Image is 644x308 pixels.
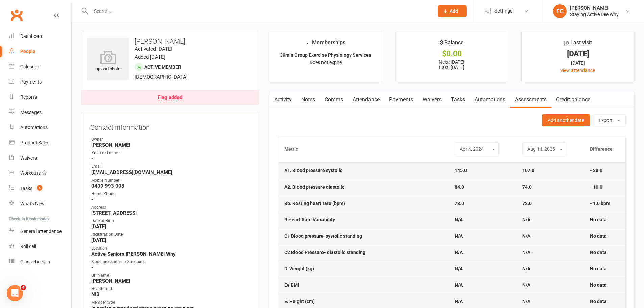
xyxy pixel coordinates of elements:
span: 6 [37,185,42,191]
strong: N/A [522,282,530,288]
a: Credit balance [551,92,595,108]
div: Owner [91,136,250,143]
a: Clubworx [8,7,25,24]
a: view attendance [560,68,595,73]
strong: N/A [455,233,463,239]
strong: NIB [91,291,250,298]
strong: B Heart Rate Variability [284,217,335,222]
div: Location [91,245,250,252]
a: Automations [9,120,71,135]
div: $0.00 [402,50,502,57]
a: Workouts [9,166,71,181]
span: Add [450,8,458,14]
strong: A2. Blood pressure diastolic [284,184,344,190]
time: Activated [DATE] [135,46,172,52]
a: Attendance [348,92,384,108]
div: Product Sales [20,140,49,145]
h3: [PERSON_NAME] [87,38,253,45]
div: Calendar [20,64,39,69]
strong: [PERSON_NAME] [91,142,250,148]
strong: - [91,264,250,270]
div: Payments [20,79,42,85]
div: Registration Date [91,231,250,238]
strong: No data [590,282,607,288]
p: Next: [DATE] Last: [DATE] [402,59,502,70]
strong: 107.0 [522,168,534,173]
div: EC [553,4,567,18]
strong: N/A [522,217,530,222]
span: [DEMOGRAPHIC_DATA] [135,74,188,80]
strong: No data [590,233,607,239]
a: Notes [296,92,320,108]
div: Last visit [564,38,592,50]
div: Waivers [20,155,37,161]
a: Tasks 6 [9,181,71,196]
a: Calendar [9,59,71,74]
a: Waivers [9,150,71,166]
div: What's New [20,201,45,206]
div: Messages [20,110,42,115]
strong: N/A [522,250,530,255]
strong: 74.0 [522,184,532,190]
a: Automations [470,92,510,108]
a: What's New [9,196,71,211]
strong: Ee BMI [284,282,299,288]
strong: No data [590,299,607,304]
div: [PERSON_NAME] [570,5,619,11]
strong: [DATE] [91,237,250,243]
span: 4 [21,285,26,290]
div: People [20,49,35,54]
div: Flag added [158,95,182,100]
strong: A1. Blood pressure systolic [284,168,342,173]
a: Activity [269,92,296,108]
strong: 84.0 [455,184,464,190]
div: General attendance [20,229,62,234]
time: Added [DATE] [135,54,165,60]
a: Messages [9,105,71,120]
div: Dashboard [20,33,44,39]
div: Home Phone [91,191,250,197]
strong: D. Weight (kg) [284,266,314,271]
button: Add another date [542,114,590,126]
div: Automations [20,125,48,130]
th: Difference [584,136,625,162]
a: Class kiosk mode [9,254,71,269]
strong: - 10.0 [590,184,602,190]
div: Memberships [306,38,345,51]
div: GP Name [91,272,250,279]
a: Dashboard [9,29,71,44]
strong: Active Seniors [PERSON_NAME] Why [91,251,250,257]
strong: N/A [455,299,463,304]
div: [DATE] [528,59,628,67]
strong: N/A [455,250,463,255]
strong: 73.0 [455,200,464,206]
strong: C1 Blood pressure-systolic standing [284,233,362,239]
strong: N/A [455,217,463,222]
strong: 0409 993 008 [91,183,250,189]
span: Settings [494,3,513,19]
iframe: Intercom live chat [7,285,23,301]
strong: [DATE] [91,223,250,230]
div: Healthfund [91,286,250,292]
div: Email [91,163,250,170]
strong: - 38.0 [590,168,602,173]
a: Assessments [510,92,551,108]
a: Product Sales [9,135,71,150]
strong: No data [590,250,607,255]
strong: 72.0 [522,200,532,206]
strong: [STREET_ADDRESS] [91,210,250,216]
strong: - [91,156,250,162]
strong: [EMAIL_ADDRESS][DOMAIN_NAME] [91,169,250,175]
button: Add [438,5,467,17]
a: Payments [9,74,71,90]
input: Search... [89,6,429,16]
div: Roll call [20,244,36,249]
div: Tasks [20,186,32,191]
div: Preferred name [91,150,250,156]
th: Metric [278,136,449,162]
strong: C2 Blood Pressure- diastolic standing [284,250,365,255]
a: Payments [384,92,418,108]
div: upload photo [87,50,129,73]
button: Export [593,114,626,126]
strong: No data [590,266,607,271]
